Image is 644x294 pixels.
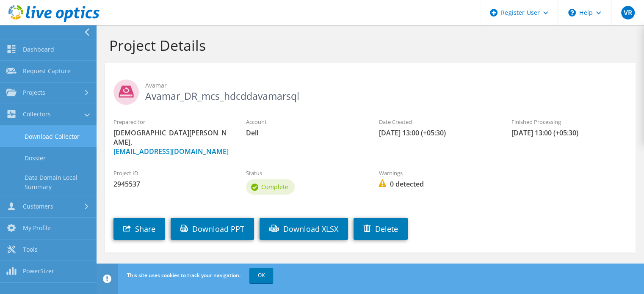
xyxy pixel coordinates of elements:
[113,218,165,240] a: Share
[246,169,362,177] label: Status
[379,118,494,126] label: Date Created
[249,268,273,283] a: OK
[379,128,494,137] span: [DATE] 13:00 (+05:30)
[113,80,627,101] h2: Avamar_DR_mcs_hdcddavamarsql
[109,36,627,54] h1: Project Details
[246,118,362,126] label: Account
[246,128,362,137] span: Dell
[113,179,229,189] span: 2945537
[145,81,627,90] span: Avamar
[568,9,576,16] svg: \n
[511,128,627,137] span: [DATE] 13:00 (+05:30)
[511,118,627,126] label: Finished Processing
[379,179,494,189] span: 0 detected
[127,272,240,279] span: This site uses cookies to track your navigation.
[113,128,229,156] span: [DEMOGRAPHIC_DATA][PERSON_NAME],
[171,218,254,240] a: Download PPT
[113,118,229,126] label: Prepared for
[354,218,408,240] a: Delete
[260,218,348,240] a: Download XLSX
[379,169,494,177] label: Warnings
[621,6,635,19] span: VR
[113,147,229,156] a: [EMAIL_ADDRESS][DOMAIN_NAME]
[113,169,229,177] label: Project ID
[261,183,288,191] span: Complete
